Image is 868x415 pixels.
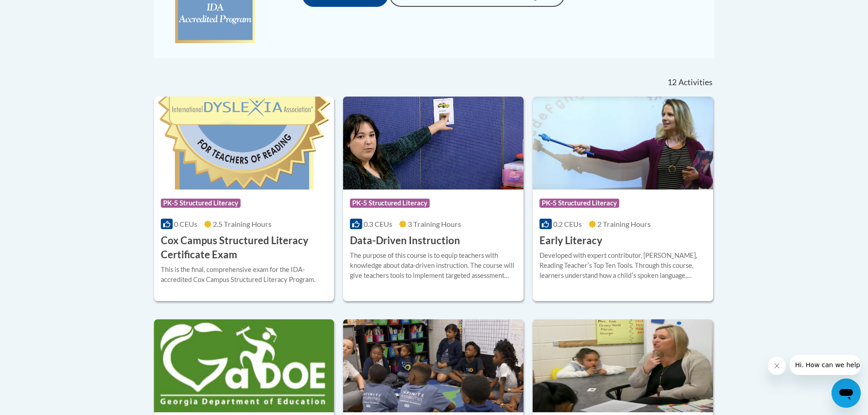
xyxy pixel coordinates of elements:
span: 12 [668,77,677,87]
img: Course Logo [533,97,713,190]
span: Activities [678,77,713,87]
h3: Cox Campus Structured Literacy Certificate Exam [161,234,328,262]
div: This is the final, comprehensive exam for the IDA-accredited Cox Campus Structured Literacy Program. [161,265,328,285]
img: Course Logo [343,319,524,412]
h3: Data-Driven Instruction [350,234,460,248]
span: 0.2 CEUs [553,220,582,228]
span: 3 Training Hours [408,220,461,228]
img: Course Logo [154,319,334,412]
span: 0 CEUs [174,220,197,228]
iframe: Button to launch messaging window [832,379,861,408]
h3: Early Literacy [539,234,602,248]
a: Course LogoPK-5 Structured Literacy0.2 CEUs2 Training Hours Early LiteracyDeveloped with expert c... [533,97,713,301]
a: Course LogoPK-5 Structured Literacy0 CEUs2.5 Training Hours Cox Campus Structured Literacy Certif... [154,97,334,301]
img: Course Logo [154,97,334,190]
img: Course Logo [533,319,713,412]
span: PK-5 Structured Literacy [350,199,430,208]
div: The purpose of this course is to equip teachers with knowledge about data-driven instruction. The... [350,251,517,281]
div: Developed with expert contributor, [PERSON_NAME], Reading Teacherʹs Top Ten Tools. Through this c... [539,251,706,281]
span: Hi. How can we help? [5,6,74,14]
span: PK-5 Structured Literacy [161,199,241,208]
iframe: Close message [768,357,786,375]
span: PK-5 Structured Literacy [539,199,619,208]
span: 2 Training Hours [597,220,651,228]
span: 2.5 Training Hours [213,220,272,228]
span: 0.3 CEUs [364,220,392,228]
img: Course Logo [343,97,524,190]
iframe: Message from company [790,355,861,375]
a: Course LogoPK-5 Structured Literacy0.3 CEUs3 Training Hours Data-Driven InstructionThe purpose of... [343,97,524,301]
